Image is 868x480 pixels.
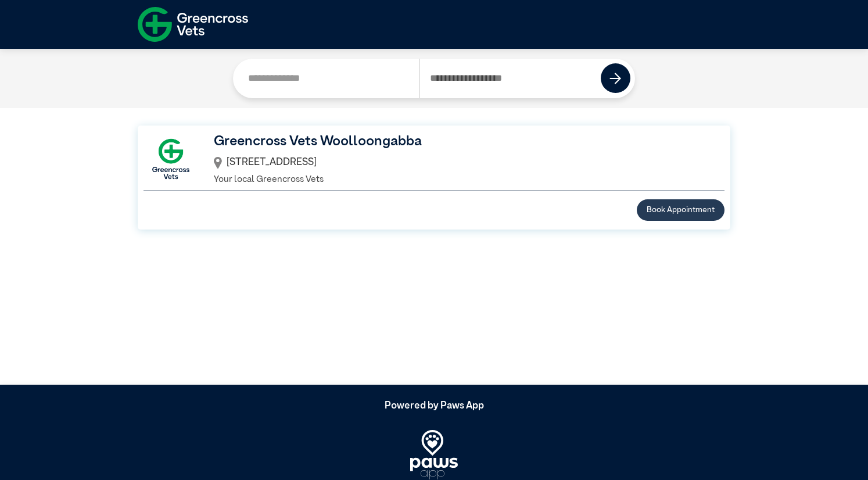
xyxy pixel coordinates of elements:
[419,59,601,98] input: Search by Postcode
[214,173,709,187] p: Your local Greencross Vets
[138,400,730,412] h5: Powered by Paws App
[214,152,709,173] div: [STREET_ADDRESS]
[214,131,709,152] h3: Greencross Vets Woolloongabba
[637,199,724,221] button: Book Appointment
[410,430,458,479] img: PawsApp
[238,59,419,98] input: Search by Clinic Name
[138,3,248,46] img: f-logo
[144,132,198,187] img: GX-Square.png
[609,73,621,84] img: icon-right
